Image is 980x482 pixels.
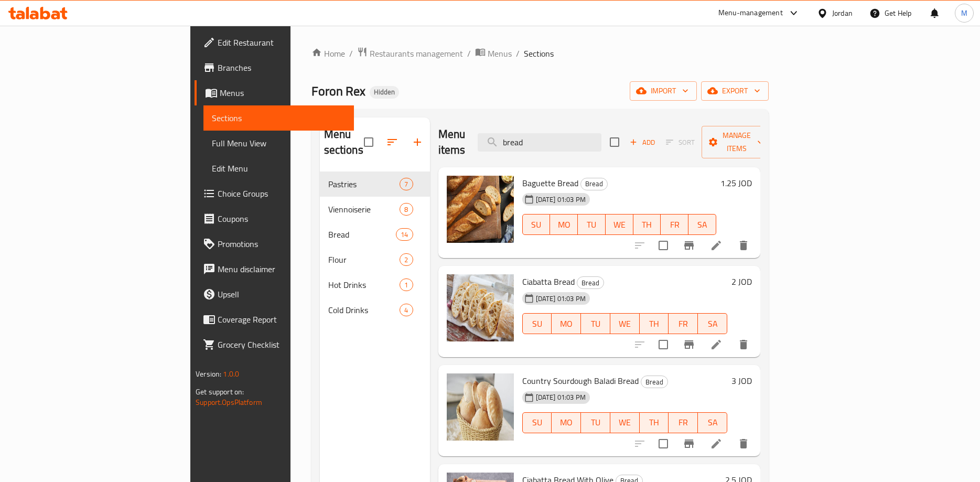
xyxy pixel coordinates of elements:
[522,274,575,290] span: Ciabatta Bread
[731,373,752,388] h6: 3 JOD
[328,178,400,190] span: Pastries
[638,217,657,232] span: TH
[710,338,723,351] a: Edit menu item
[218,212,346,225] span: Coupons
[532,392,590,402] span: [DATE] 01:03 PM
[438,126,466,158] h2: Menu items
[328,304,400,316] span: Cold Drinks
[581,178,607,190] span: Bread
[218,187,346,200] span: Choice Groups
[212,112,346,124] span: Sections
[195,282,354,307] a: Upsell
[527,415,548,430] span: SU
[961,7,967,19] span: M
[328,203,400,216] div: Viennoiserie
[832,7,853,19] div: Jordan
[467,47,471,60] li: /
[585,415,606,430] span: TU
[447,274,514,341] img: Ciabatta Bread
[196,385,244,399] span: Get support on:
[710,129,763,155] span: Manage items
[577,276,604,289] div: Bread
[320,167,430,327] nav: Menu sections
[400,279,413,291] div: items
[701,81,769,101] button: export
[195,231,354,256] a: Promotions
[630,81,697,101] button: import
[195,30,354,55] a: Edit Restaurant
[524,47,554,60] span: Sections
[218,288,346,301] span: Upsell
[320,222,430,247] div: Bread14
[626,134,659,151] button: Add
[516,47,520,60] li: /
[196,395,262,409] a: Support.OpsPlatform
[311,47,769,60] nav: breadcrumb
[218,36,346,49] span: Edit Restaurant
[610,313,640,334] button: WE
[673,415,694,430] span: FR
[195,80,354,105] a: Menus
[693,217,712,232] span: SA
[195,256,354,282] a: Menu disclaimer
[196,367,221,381] span: Version:
[358,131,380,153] span: Select all sections
[203,131,354,156] a: Full Menu View
[218,238,346,250] span: Promotions
[615,415,636,430] span: WE
[328,253,400,266] span: Flour
[218,61,346,74] span: Branches
[203,156,354,181] a: Edit Menu
[195,307,354,332] a: Coverage Report
[527,316,548,331] span: SU
[606,214,633,235] button: WE
[218,313,346,326] span: Coverage Report
[669,412,698,433] button: FR
[488,47,512,60] span: Menus
[615,316,636,331] span: WE
[676,431,702,456] button: Branch-specific-item
[400,178,413,190] div: items
[475,47,512,60] a: Menus
[218,263,346,275] span: Menu disclaimer
[582,217,601,232] span: TU
[195,55,354,80] a: Branches
[522,412,552,433] button: SU
[400,179,412,189] span: 7
[320,247,430,272] div: Flour2
[203,105,354,131] a: Sections
[640,412,669,433] button: TH
[731,274,752,289] h6: 2 JOD
[641,376,667,388] span: Bread
[195,332,354,357] a: Grocery Checklist
[710,239,723,252] a: Edit menu item
[676,332,702,357] button: Branch-specific-item
[212,137,346,149] span: Full Menu View
[659,134,702,151] span: Select section first
[320,197,430,222] div: Viennoiserie8
[550,214,578,235] button: MO
[731,431,756,456] button: delete
[400,255,412,265] span: 2
[532,195,590,205] span: [DATE] 01:03 PM
[556,415,577,430] span: MO
[552,313,581,334] button: MO
[665,217,684,232] span: FR
[522,373,639,389] span: Country Sourdough Baladi Bread
[212,162,346,175] span: Edit Menu
[320,272,430,297] div: Hot Drinks1
[220,87,346,99] span: Menus
[641,376,668,388] div: Bread
[195,206,354,231] a: Coupons
[328,228,396,241] span: Bread
[370,47,463,60] span: Restaurants management
[400,203,413,216] div: items
[311,79,365,103] span: Foron Rex
[357,47,463,60] a: Restaurants management
[447,176,514,243] img: Baguette Bread
[370,88,399,97] span: Hidden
